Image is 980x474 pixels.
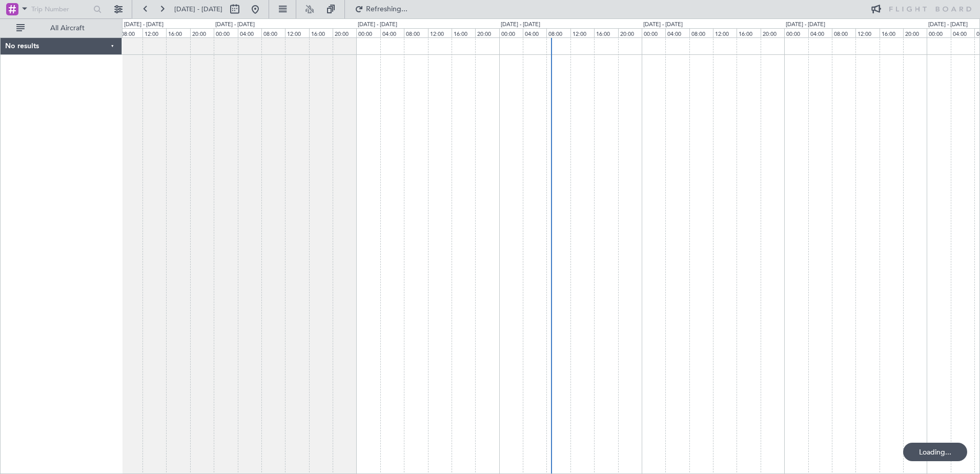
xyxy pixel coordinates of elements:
div: 04:00 [523,28,546,37]
div: 08:00 [546,28,570,37]
div: 08:00 [261,28,285,37]
div: 00:00 [356,28,380,37]
div: 20:00 [761,28,784,37]
div: 12:00 [428,28,452,37]
div: 04:00 [238,28,261,37]
div: 04:00 [665,28,689,37]
div: 20:00 [903,28,927,37]
div: [DATE] - [DATE] [501,21,540,29]
div: 16:00 [166,28,190,37]
div: 20:00 [475,28,499,37]
div: 08:00 [119,28,142,37]
div: 16:00 [594,28,618,37]
div: 04:00 [380,28,404,37]
div: 08:00 [832,28,855,37]
div: [DATE] - [DATE] [786,21,825,29]
div: 20:00 [618,28,642,37]
div: 00:00 [499,28,523,37]
button: All Aircraft [11,20,111,36]
div: 00:00 [927,28,950,37]
span: All Aircraft [27,25,108,32]
div: 16:00 [880,28,903,37]
div: 12:00 [142,28,166,37]
div: 08:00 [689,28,713,37]
div: 12:00 [713,28,737,37]
div: [DATE] - [DATE] [643,21,683,29]
button: Refreshing... [350,1,412,17]
div: 04:00 [951,28,974,37]
div: 12:00 [570,28,594,37]
div: 20:00 [333,28,356,37]
div: 00:00 [784,28,808,37]
div: [DATE] - [DATE] [358,21,397,29]
div: 08:00 [404,28,427,37]
input: Trip Number [31,2,90,17]
div: 00:00 [642,28,665,37]
div: 16:00 [737,28,760,37]
div: [DATE] - [DATE] [928,21,968,29]
div: [DATE] - [DATE] [124,21,164,29]
span: [DATE] - [DATE] [174,5,222,14]
div: 20:00 [190,28,214,37]
div: 16:00 [309,28,333,37]
span: Refreshing... [365,6,409,13]
div: 12:00 [285,28,309,37]
div: 04:00 [808,28,832,37]
div: [DATE] - [DATE] [215,21,255,29]
div: 16:00 [452,28,475,37]
div: 12:00 [855,28,879,37]
div: 00:00 [214,28,237,37]
div: Loading... [903,443,967,461]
